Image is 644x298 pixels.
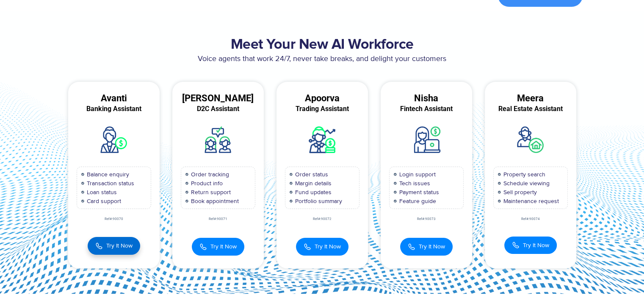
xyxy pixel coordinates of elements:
span: Maintenance request [501,197,559,206]
span: Sell property [501,188,537,197]
div: Ref#:90070 [68,217,160,221]
button: Try It Now [192,238,244,256]
img: Call Icon [199,242,207,251]
div: Ref#:90074 [485,217,576,221]
span: Portfolio summary [293,197,342,206]
span: Transaction status [85,179,134,188]
span: Margin details [293,179,332,188]
span: Login support [397,170,436,179]
span: Try It Now [523,241,549,250]
div: Ref#:90072 [276,217,368,221]
span: Return support [189,188,231,197]
span: Order status [293,170,328,179]
span: Book appointment [189,197,239,206]
img: Call Icon [512,241,520,249]
span: Try It Now [419,242,445,251]
p: Voice agents that work 24/7, never take breaks, and delight your customers [62,53,583,65]
div: Fintech Assistant [381,105,472,113]
div: Avanti [68,95,160,102]
div: Trading Assistant [276,105,368,113]
img: Call Icon [408,242,415,251]
div: Ref#:90073 [381,217,472,221]
span: Tech issues [397,179,430,188]
img: Call Icon [304,242,311,251]
span: Card support [85,197,121,206]
div: D2C Assistant [172,105,264,113]
span: Payment status [397,188,439,197]
span: Try It Now [210,242,237,251]
span: Loan status [85,188,117,197]
button: Try It Now [88,237,140,255]
div: [PERSON_NAME] [172,95,264,102]
div: Apoorva [276,95,368,102]
img: Call Icon [95,241,103,251]
h2: Meet Your New AI Workforce [62,36,583,53]
div: Real Estate Assistant [485,105,576,113]
span: Try It Now [315,242,341,251]
div: Banking Assistant [68,105,160,113]
div: Nisha [381,95,472,102]
span: Order tracking [189,170,229,179]
button: Try It Now [296,238,348,256]
div: Meera [485,95,576,102]
span: Feature guide [397,197,436,206]
button: Try It Now [504,237,557,254]
span: Fund updates [293,188,332,197]
span: Product info [189,179,223,188]
span: Balance enquiry [85,170,129,179]
div: Ref#:90071 [172,217,264,221]
span: Property search [501,170,545,179]
span: Try It Now [106,241,133,250]
span: Schedule viewing [501,179,550,188]
button: Try It Now [400,238,453,256]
